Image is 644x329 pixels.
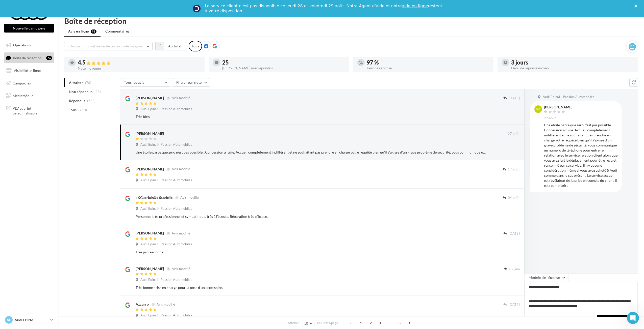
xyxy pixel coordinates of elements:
[172,267,190,271] span: Avis modifié
[172,167,190,171] span: Avis modifié
[46,56,52,60] div: 76
[386,319,394,327] span: ...
[508,167,520,172] span: 17 août
[14,68,41,73] span: Visibilité en ligne
[136,266,164,271] div: [PERSON_NAME]
[524,273,568,282] button: Modèle de réponse
[140,178,192,183] span: Audi Epinal - Passion Automobiles
[535,107,541,112] span: MC
[69,89,92,94] span: Non répondus
[597,315,636,324] button: Poster ma réponse
[140,142,192,147] span: Audi Epinal - Passion Automobiles
[140,206,192,211] span: Audi Epinal - Passion Automobiles
[172,96,190,100] span: Avis modifié
[509,303,520,307] span: [DATE]
[105,29,130,34] span: Commentaires
[157,302,175,306] span: Avis modifié
[509,96,520,101] span: [DATE]
[120,78,170,87] button: Tous les avis
[3,52,55,63] a: Boîte de réception76
[94,90,101,94] span: (25)
[136,285,487,290] div: Très bonne prise en charge pour la pose d un accessoire.
[367,319,375,327] span: 2
[13,43,31,47] span: Opérations
[3,65,55,76] a: Visibilité en ligne
[509,267,520,272] span: 02 juin
[376,319,384,327] span: 3
[367,66,489,70] div: Taux de réponse
[3,91,55,101] a: Médiathèque
[69,107,77,112] span: Tous
[509,231,520,236] span: [DATE]
[164,42,186,50] button: Au total
[317,321,338,325] span: résultats/page
[172,78,210,87] button: Filtrer par note
[136,150,487,155] div: Une étoile parce que zéro n’est pas possible…Concession à fuire. Accueil complètement indifférent...
[136,302,149,307] div: Azzurro
[544,105,572,109] div: [PERSON_NAME]
[15,317,48,322] p: Audi EPINAL
[136,167,164,172] div: [PERSON_NAME]
[357,319,365,327] span: 1
[508,196,520,200] span: 04 août
[136,195,172,200] div: xXGuerlainXx Stazielle
[395,319,404,327] span: 8
[13,81,31,85] span: Campagnes
[205,4,443,14] div: Le service client n'est pas disponible ce jeudi 28 et vendredi 29 août. Notre Agent d'aide et not...
[79,108,87,112] span: (760)
[136,114,487,119] div: Très bien
[3,40,55,50] a: Opérations
[124,80,144,84] span: Tous les avis
[302,320,315,327] button: 10
[4,315,54,325] a: AE Audi EPINAL
[13,93,33,98] span: Médiathèque
[13,55,42,60] span: Boîte de réception
[69,98,85,103] span: Répondus
[172,231,190,235] span: Avis modifié
[3,103,55,118] a: PLV et print personnalisable
[222,60,345,65] div: 25
[140,313,192,318] span: Audi Epinal - Passion Automobiles
[136,231,164,236] div: [PERSON_NAME]
[508,132,520,136] span: 27 août
[78,67,201,70] div: Note moyenne
[64,42,153,50] button: Choisir un point de vente ou un code magasin
[140,278,192,282] span: Audi Epinal - Passion Automobiles
[136,131,164,136] div: [PERSON_NAME]
[288,321,299,325] span: Afficher
[13,105,52,116] span: PLV et print personnalisable
[180,196,199,200] span: Avis modifié
[136,214,487,219] div: Personnel très professionnel et sympathique, très à l'écoute. Réparation très efficace.
[64,17,638,25] div: Boîte de réception
[222,66,345,70] div: [PERSON_NAME] non répondus
[140,107,192,111] span: Audi Epinal - Passion Automobiles
[304,321,308,325] span: 10
[78,60,201,66] div: 4.5
[155,42,186,50] button: Au total
[511,60,634,65] div: 3 jours
[140,242,192,247] span: Audi Epinal - Passion Automobiles
[189,41,202,51] div: Tous
[4,24,54,33] button: Nouvelle campagne
[544,123,618,188] div: Une étoile parce que zéro n’est pas possible…Concession à fuire. Accueil complètement indifférent...
[544,116,556,121] span: 27 août
[627,312,639,324] iframe: Intercom live chat
[402,4,428,8] a: aide en ligne
[527,316,570,322] button: Générer une réponse
[136,250,487,255] div: Très professionnel
[7,317,11,322] span: AE
[3,78,55,88] a: Campagnes
[87,99,96,103] span: (735)
[136,96,164,101] div: [PERSON_NAME]
[634,5,639,8] div: Fermer
[511,66,634,70] div: Délai de réponse moyen
[193,5,201,13] img: Profile image for Service-Client
[367,60,489,65] div: 97 %
[543,95,595,99] span: Audi Epinal - Passion Automobiles
[68,44,143,48] span: Choisir un point de vente ou un code magasin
